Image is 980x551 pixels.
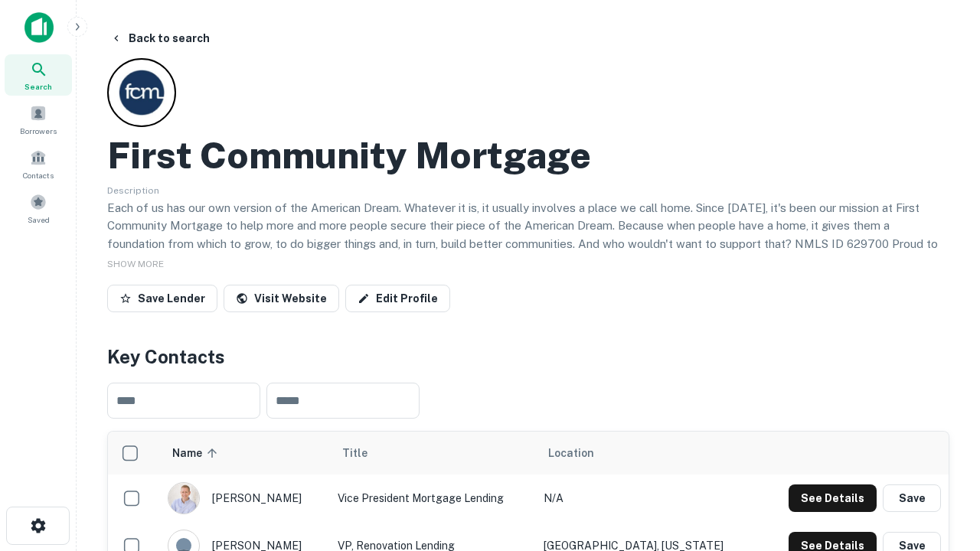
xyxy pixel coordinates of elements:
[345,285,450,312] a: Edit Profile
[5,187,72,229] a: Saved
[107,285,217,312] button: Save Lender
[20,125,57,137] span: Borrowers
[23,169,54,181] span: Contacts
[5,99,72,140] a: Borrowers
[24,12,54,43] img: capitalize-icon.png
[5,143,72,184] a: Contacts
[168,482,322,514] div: [PERSON_NAME]
[536,432,758,474] th: Location
[168,483,199,514] img: 1520878720083
[789,484,877,512] button: See Details
[330,432,536,474] th: Title
[24,80,52,93] span: Search
[104,24,216,52] button: Back to search
[107,199,949,271] p: Each of us has our own version of the American Dream. Whatever it is, it usually involves a place...
[342,444,387,462] span: Title
[107,259,164,269] span: SHOW MORE
[903,380,980,453] iframe: Chat Widget
[5,54,72,96] a: Search
[160,432,330,474] th: Name
[107,343,949,370] h4: Key Contacts
[330,474,536,522] td: Vice President Mortgage Lending
[883,484,941,512] button: Save
[28,214,50,226] span: Saved
[172,444,222,462] span: Name
[224,285,339,312] a: Visit Website
[107,185,159,196] span: Description
[107,133,591,178] h2: First Community Mortgage
[536,474,758,522] td: N/A
[548,444,594,462] span: Location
